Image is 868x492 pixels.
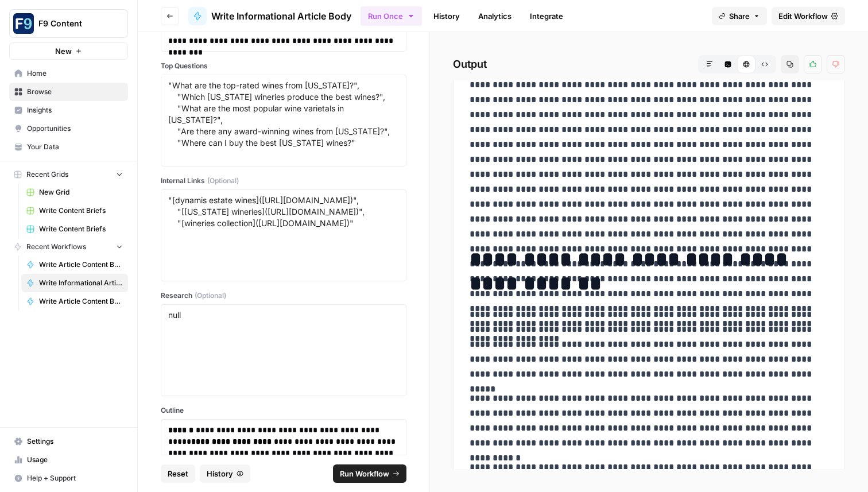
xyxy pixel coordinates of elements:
span: Reset [168,468,188,479]
span: Recent Grids [26,169,68,180]
a: Usage [9,451,128,469]
label: Internal Links [161,176,406,186]
span: Home [27,68,123,79]
span: Write Informational Article Body [39,278,123,288]
a: New Grid [21,183,128,202]
span: New Grid [39,187,123,197]
span: Help + Support [27,473,123,483]
button: Run Workflow [333,464,406,483]
span: Edit Workflow [778,10,828,22]
span: History [207,468,233,479]
button: Help + Support [9,469,128,487]
span: F9 Content [38,18,108,29]
a: Edit Workflow [772,7,845,25]
span: Usage [27,455,123,465]
span: Browse [27,87,123,97]
a: Analytics [471,7,518,25]
a: Settings [9,432,128,451]
button: Reset [161,464,195,483]
a: Home [9,64,128,83]
span: Share [729,10,750,22]
span: Recent Workflows [26,242,86,252]
a: Integrate [523,7,570,25]
button: Workspace: F9 Content [9,9,128,38]
button: Share [712,7,767,25]
button: Run Once [361,6,422,26]
a: History [427,7,467,25]
span: Write Informational Article Body [211,9,351,23]
h2: Output [453,55,845,73]
span: Write Content Briefs [39,224,123,234]
a: Write Informational Article Body [188,7,351,25]
a: Your Data [9,138,128,156]
button: Recent Workflows [9,238,128,255]
span: Write Article Content Brief [39,259,123,270]
label: Research [161,290,406,301]
textarea: "What are the top-rated wines from [US_STATE]?", "Which [US_STATE] wineries produce the best wine... [168,80,399,161]
span: (Optional) [195,290,226,301]
label: Top Questions [161,61,406,71]
button: History [200,464,250,483]
span: Insights [27,105,123,115]
a: Opportunities [9,119,128,138]
span: Write Article Content Brief [39,296,123,307]
a: Write Article Content Brief [21,292,128,311]
span: Write Content Briefs [39,206,123,216]
button: Recent Grids [9,166,128,183]
a: Write Article Content Brief [21,255,128,274]
button: New [9,42,128,60]
a: Write Informational Article Body [21,274,128,292]
a: Insights [9,101,128,119]
span: Your Data [27,142,123,152]
img: F9 Content Logo [13,13,34,34]
label: Outline [161,405,406,416]
span: Settings [27,436,123,447]
textarea: "[dynamis estate wines]([URL][DOMAIN_NAME])", "[[US_STATE] wineries]([URL][DOMAIN_NAME])", "[wine... [168,195,399,276]
textarea: null [168,309,399,391]
a: Write Content Briefs [21,220,128,238]
span: Run Workflow [340,468,389,479]
span: (Optional) [207,176,239,186]
a: Write Content Briefs [21,202,128,220]
a: Browse [9,83,128,101]
span: New [55,45,72,57]
span: Opportunities [27,123,123,134]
